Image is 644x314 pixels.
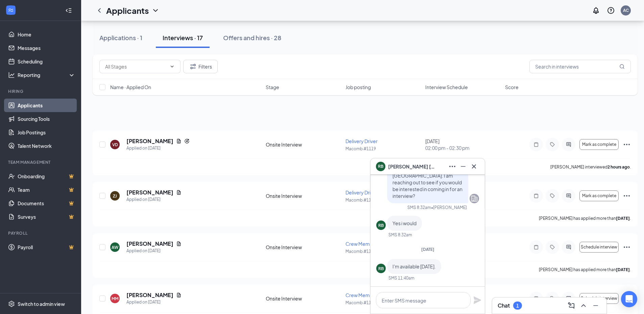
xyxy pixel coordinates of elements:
[266,192,341,199] div: Onsite Interview
[498,302,510,309] h3: Chat
[550,164,631,170] p: [PERSON_NAME] interviewed .
[18,183,75,197] a: TeamCrown
[189,62,197,71] svg: Filter
[126,189,173,196] h5: [PERSON_NAME]
[163,33,203,42] div: Interviews · 17
[378,223,384,228] div: RB
[126,240,173,247] h5: [PERSON_NAME]
[548,142,556,147] svg: Tag
[623,140,631,149] svg: Ellipses
[532,296,540,301] svg: Note
[266,295,341,302] div: Onsite Interview
[548,244,556,250] svg: Tag
[126,137,173,145] h5: [PERSON_NAME]
[407,205,431,210] div: SMS 8:32am
[421,247,434,252] span: [DATE]
[616,267,630,272] b: [DATE]
[619,64,625,69] svg: MagnifyingGlass
[425,84,468,90] span: Interview Schedule
[392,220,416,226] span: Yes i would
[431,205,467,210] span: • [PERSON_NAME]
[345,189,378,195] span: Delivery Driver
[532,244,540,250] svg: Note
[590,300,601,311] button: Minimize
[388,232,412,238] div: SMS 8:32am
[126,247,182,254] div: Applied on [DATE]
[169,64,175,69] svg: ChevronDown
[616,216,630,221] b: [DATE]
[345,248,421,254] p: Macomb #1119
[8,88,74,94] div: Hiring
[18,169,75,183] a: OnboardingCrown
[8,159,74,165] div: Team Management
[565,193,573,199] svg: ActiveChat
[345,300,421,306] p: Macomb #1119
[184,138,190,144] svg: Reapply
[448,162,456,171] svg: Ellipses
[548,193,556,199] svg: Tag
[106,5,149,16] h1: Applicants
[126,291,173,299] h5: [PERSON_NAME]
[607,164,630,169] b: 2 hours ago
[566,300,577,311] button: ComposeMessage
[110,84,151,90] span: Name · Applied On
[388,275,414,281] div: SMS 11:40am
[266,244,341,251] div: Onsite Interview
[473,296,481,304] svg: Plane
[539,215,631,221] p: [PERSON_NAME] has applied more than .
[388,163,435,170] span: [PERSON_NAME] [PERSON_NAME]
[113,193,117,199] div: ZJ
[581,296,617,301] span: Schedule interview
[345,138,378,144] span: Delivery Driver
[565,244,573,250] svg: ActiveChat
[223,33,281,42] div: Offers and hires · 28
[592,6,600,15] svg: Notifications
[7,7,14,14] svg: WorkstreamLogo
[176,190,182,195] svg: Document
[18,112,75,126] a: Sourcing Tools
[425,138,501,151] div: [DATE]
[579,242,619,253] button: Schedule interview
[458,161,469,172] button: Minimize
[176,292,182,298] svg: Document
[579,190,619,201] button: Mark as complete
[579,139,619,150] button: Mark as complete
[126,145,190,152] div: Applied on [DATE]
[345,241,378,247] span: Crew Member
[18,139,75,153] a: Talent Network
[176,241,182,246] svg: Document
[425,145,501,151] span: 02:00 pm - 02:30 pm
[505,84,519,90] span: Score
[582,142,616,147] span: Mark as complete
[447,161,458,172] button: Ellipses
[592,302,600,310] svg: Minimize
[532,193,540,199] svg: Note
[18,55,75,68] a: Scheduling
[459,162,467,171] svg: Minimize
[578,300,589,311] button: ChevronUp
[623,192,631,200] svg: Ellipses
[607,6,615,15] svg: QuestionInfo
[565,142,573,147] svg: ActiveChat
[95,6,103,15] svg: ChevronLeft
[579,293,619,304] button: Schedule interview
[470,194,478,203] svg: Company
[65,7,72,14] svg: Collapse
[579,302,588,310] svg: ChevronUp
[126,299,182,306] div: Applied on [DATE]
[567,302,575,310] svg: ComposeMessage
[345,146,421,152] p: Macomb #1119
[18,99,75,112] a: Applicants
[18,197,75,210] a: DocumentsCrown
[623,243,631,251] svg: Ellipses
[548,296,556,301] svg: Tag
[470,162,478,171] svg: Cross
[8,300,15,307] svg: Settings
[345,197,421,203] p: Macomb #1119
[112,142,118,148] div: VD
[582,193,616,198] span: Mark as complete
[183,60,218,73] button: Filter Filters
[621,291,637,307] div: Open Intercom Messenger
[18,210,75,224] a: SurveysCrown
